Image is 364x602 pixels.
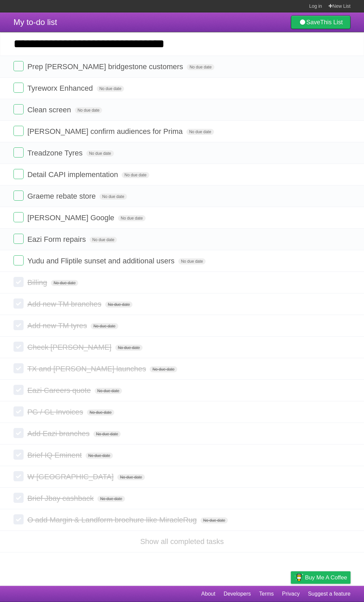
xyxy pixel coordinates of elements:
span: PG / GL Invoices [27,408,85,416]
span: TX and [PERSON_NAME] launches [27,365,148,373]
label: Done [13,514,24,524]
span: Tyreworx Enhanced [27,84,94,92]
label: Done [13,61,24,71]
span: Yudu and Fliptile sunset and additional users [27,257,176,265]
span: No due date [115,345,143,351]
span: No due date [99,194,127,200]
span: No due date [150,366,177,372]
span: Graeme rebate store [27,192,97,200]
span: Prep [PERSON_NAME] bridgestone customers [27,62,185,71]
label: Done [13,126,24,136]
span: Treadzone Tyres [27,149,84,157]
span: Billing [27,278,49,287]
label: Done [13,104,24,114]
span: No due date [86,453,113,459]
label: Done [13,363,24,373]
span: No due date [118,215,145,221]
span: Add new TM tyres [27,321,89,330]
span: No due date [90,237,117,243]
span: [PERSON_NAME] confirm audiences for Prima [27,127,184,136]
span: O add Margin & Landform brochure like MiracleRug [27,516,199,524]
label: Done [13,191,24,201]
span: Check [PERSON_NAME] [27,343,113,351]
span: No due date [97,86,124,92]
a: Developers [223,587,251,600]
span: No due date [105,302,132,308]
label: Done [13,234,24,244]
label: Done [13,428,24,438]
span: No due date [122,172,149,178]
label: Done [13,320,24,330]
label: Done [13,385,24,395]
span: No due date [86,150,114,156]
span: No due date [87,409,114,415]
a: Terms [259,587,274,600]
span: No due date [186,129,214,135]
label: Done [13,493,24,503]
label: Done [13,147,24,157]
span: No due date [93,431,121,437]
label: Done [13,212,24,222]
span: No due date [117,474,145,480]
label: Done [13,169,24,179]
label: Done [13,83,24,93]
a: Buy me a coffee [291,571,351,584]
span: Add Eazi branches [27,429,91,438]
a: Suggest a feature [308,587,351,600]
span: Brief IQ Eminent [27,451,83,459]
label: Done [13,450,24,460]
span: No due date [75,107,102,113]
label: Done [13,342,24,352]
span: No due date [51,280,78,286]
a: Privacy [282,587,300,600]
span: Buy me a coffee [305,572,347,583]
span: No due date [91,323,118,329]
span: No due date [201,517,228,523]
a: Show all completed tasks [140,537,224,546]
b: This List [320,19,343,26]
label: Done [13,277,24,287]
span: My to-do list [13,18,57,27]
span: Eazi Form repairs [27,235,88,243]
span: No due date [178,258,206,264]
a: About [201,587,215,600]
img: Buy me a coffee [294,572,303,583]
a: SaveThis List [291,16,351,29]
span: No due date [97,496,125,502]
span: Detail CAPI implementation [27,170,120,179]
span: Eazi Careers quote [27,386,92,395]
label: Done [13,406,24,417]
span: No due date [95,388,122,394]
span: Clean screen [27,106,73,114]
span: Brief Jbay cashback [27,494,95,503]
label: Done [13,471,24,481]
span: [PERSON_NAME] Google [27,213,116,222]
span: Add new TM branches [27,300,103,308]
label: Done [13,298,24,309]
label: Done [13,255,24,265]
span: W [GEOGRAPHIC_DATA] [27,472,115,481]
span: No due date [187,64,214,70]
